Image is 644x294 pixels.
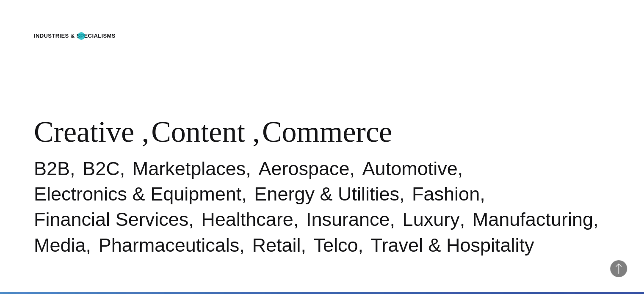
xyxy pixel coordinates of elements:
a: Luxury [403,209,460,230]
span: , [252,115,260,148]
a: Commerce [262,115,392,148]
a: Healthcare [201,209,293,230]
a: B2C [83,158,120,179]
a: Creative [34,115,134,148]
a: Energy & Utilities [254,183,399,205]
a: Automotive [362,158,457,179]
a: Electronics & Equipment [34,183,241,205]
a: Travel & Hospitality [370,234,534,256]
a: Media [34,234,86,256]
button: Back to Top [610,260,627,277]
a: Financial Services [34,209,188,230]
a: Manufacturing [473,209,593,230]
div: Industries & Specialisms [34,32,116,40]
a: Fashion [412,183,480,205]
a: Pharmaceuticals [99,234,240,256]
a: Telco [313,234,358,256]
a: B2B [34,158,70,179]
a: Insurance [306,209,390,230]
a: Content [151,115,245,148]
span: , [142,115,149,148]
a: Aerospace [258,158,349,179]
a: Marketplaces [133,158,246,179]
a: Retail [252,234,301,256]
